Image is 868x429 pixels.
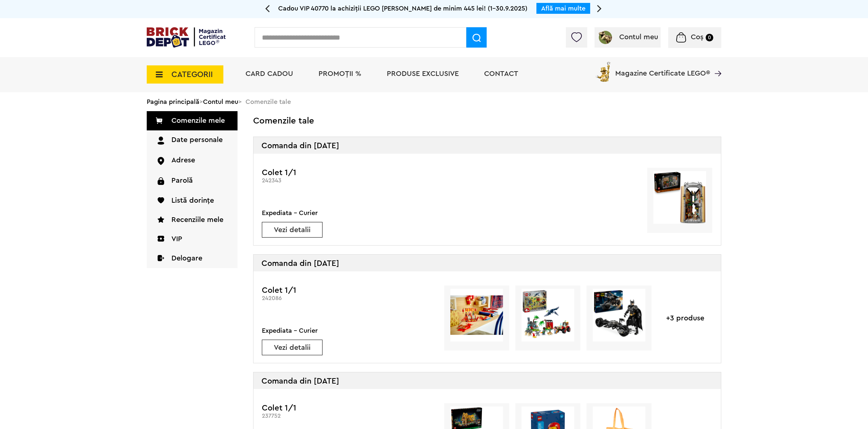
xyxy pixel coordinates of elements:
[710,60,721,68] a: Magazine Certificate LEGO®
[171,70,213,78] span: CATEGORII
[147,98,199,105] a: Pagina principală
[484,70,518,77] a: Contact
[262,344,322,351] a: Vezi detalii
[147,230,238,249] a: VIP
[262,413,431,420] div: 237752
[147,111,238,130] a: Comenzile mele
[147,210,238,230] a: Recenziile mele
[203,98,238,105] a: Contul meu
[246,70,293,77] a: Card Cadou
[387,70,459,77] a: Produse exclusive
[278,5,527,12] span: Cadou VIP 40770 la achiziții LEGO [PERSON_NAME] de minim 445 lei! (1-30.9.2025)
[147,171,238,191] a: Parolă
[691,33,703,41] span: Coș
[541,5,585,12] a: Află mai multe
[262,177,431,184] div: 242343
[147,249,238,268] a: Delogare
[253,137,721,154] div: Comanda din [DATE]
[147,130,238,151] a: Date personale
[706,34,713,41] small: 0
[262,168,431,177] h3: Colet 1/1
[147,151,238,171] a: Adrese
[262,295,431,302] div: 242086
[658,286,712,351] div: +3 produse
[253,372,721,389] div: Comanda din [DATE]
[253,116,721,126] h2: Comenzile tale
[262,403,431,413] h3: Colet 1/1
[147,92,721,111] div: > > Comenzile tale
[147,191,238,210] a: Listă dorințe
[253,255,721,271] div: Comanda din [DATE]
[319,70,361,77] a: PROMOȚII %
[615,60,710,77] span: Magazine Certificate LEGO®
[262,286,431,295] h3: Colet 1/1
[262,226,322,234] a: Vezi detalii
[262,208,323,218] div: Expediata - Curier
[597,33,658,41] a: Contul meu
[262,325,323,336] div: Expediata - Curier
[619,33,658,41] span: Contul meu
